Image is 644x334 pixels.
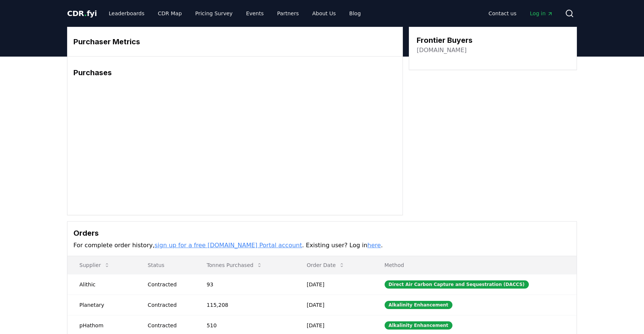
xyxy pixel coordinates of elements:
[301,258,351,273] button: Order Date
[530,10,553,17] span: Log in
[148,281,189,288] div: Contracted
[483,7,559,20] nav: Main
[271,7,305,20] a: Partners
[67,274,136,295] td: Alithic
[73,67,397,78] h3: Purchases
[195,274,295,295] td: 93
[84,9,87,18] span: .
[73,36,397,47] h3: Purchaser Metrics
[73,228,571,239] h3: Orders
[148,301,189,309] div: Contracted
[343,7,367,20] a: Blog
[295,295,373,315] td: [DATE]
[240,7,269,20] a: Events
[73,258,116,273] button: Supplier
[385,301,452,309] div: Alkalinity Enhancement
[142,261,189,269] p: Status
[195,295,295,315] td: 115,208
[385,321,452,330] div: Alkalinity Enhancement
[379,261,571,269] p: Method
[524,7,559,20] a: Log in
[385,280,529,289] div: Direct Air Carbon Capture and Sequestration (DACCS)
[67,8,97,19] a: CDR.fyi
[73,241,571,250] p: For complete order history, . Existing user? Log in .
[306,7,342,20] a: About Us
[295,274,373,295] td: [DATE]
[417,35,473,46] h3: Frontier Buyers
[155,242,302,249] a: sign up for a free [DOMAIN_NAME] Portal account
[67,9,97,18] span: CDR fyi
[152,7,188,20] a: CDR Map
[417,46,467,55] a: [DOMAIN_NAME]
[367,242,381,249] a: here
[201,258,268,273] button: Tonnes Purchased
[67,295,136,315] td: Planetary
[189,7,239,20] a: Pricing Survey
[103,7,151,20] a: Leaderboards
[483,7,523,20] a: Contact us
[148,322,189,329] div: Contracted
[103,7,367,20] nav: Main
